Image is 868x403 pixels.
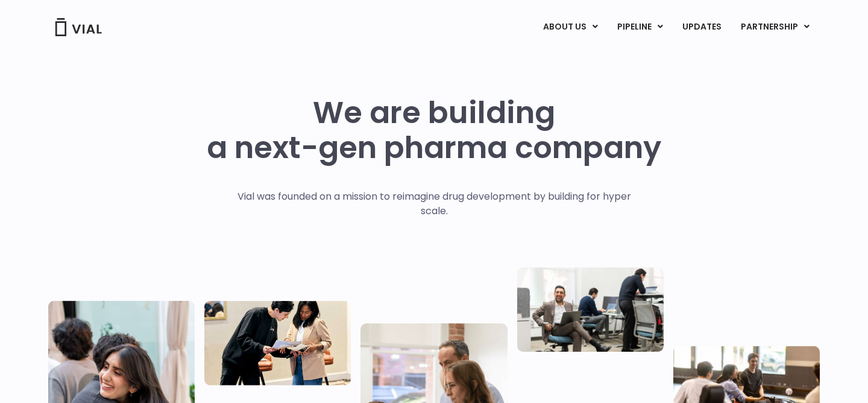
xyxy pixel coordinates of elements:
p: Vial was founded on a mission to reimagine drug development by building for hyper scale. [225,189,644,218]
img: Three people working in an office [517,267,664,352]
a: PIPELINEMenu Toggle [608,17,672,37]
a: UPDATES [673,17,731,37]
a: ABOUT USMenu Toggle [533,17,607,37]
h1: We are building a next-gen pharma company [207,95,661,165]
img: Vial Logo [54,18,102,36]
a: PARTNERSHIPMenu Toggle [731,17,819,37]
img: Two people looking at a paper talking. [204,300,351,385]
